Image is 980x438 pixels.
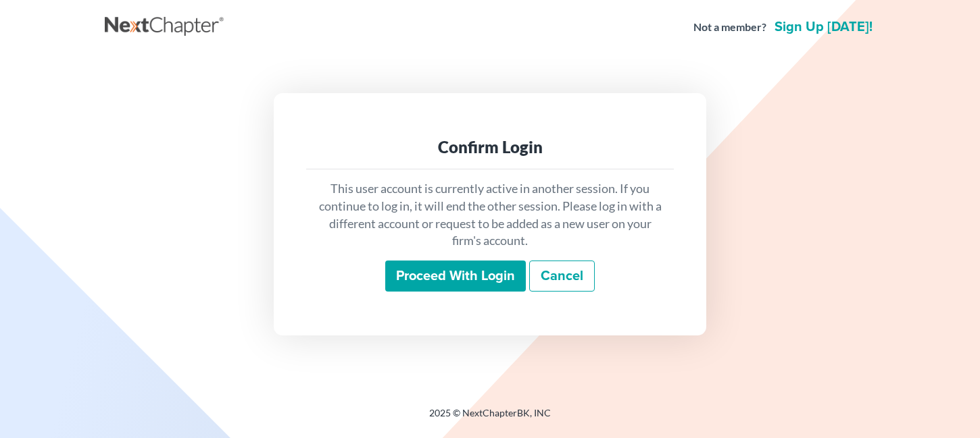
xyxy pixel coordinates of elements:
div: 2025 © NextChapterBK, INC [105,406,875,431]
input: Proceed with login [385,261,526,292]
p: This user account is currently active in another session. If you continue to log in, it will end ... [317,180,663,250]
a: Cancel [529,261,595,292]
strong: Not a member? [693,20,766,35]
a: Sign up [DATE]! [772,20,875,34]
div: Confirm Login [317,136,663,158]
